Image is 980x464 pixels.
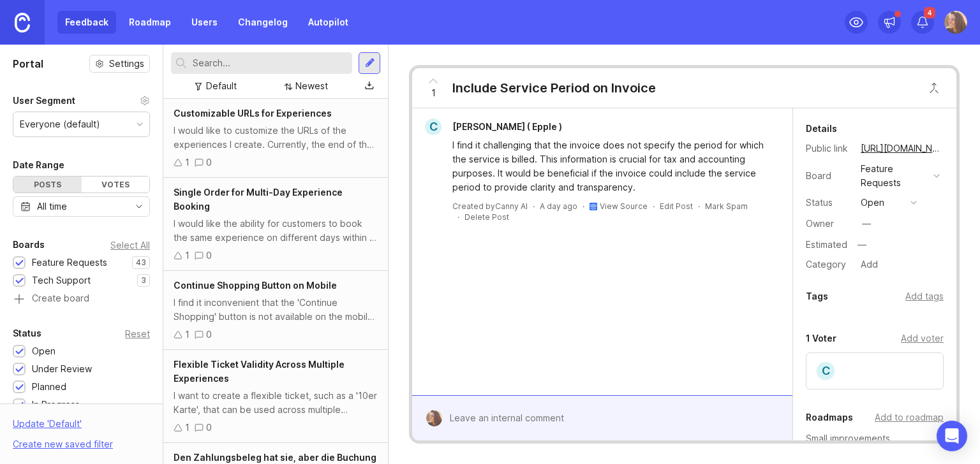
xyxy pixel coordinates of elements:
div: C [815,361,836,381]
a: Continue Shopping Button on MobileI find it inconvenient that the 'Continue Shopping' button is n... [163,271,388,350]
div: Update ' Default ' [13,417,82,437]
div: Add tags [905,289,944,303]
span: Flexible Ticket Validity Across Multiple Experiences [174,359,345,384]
a: Create board [13,294,150,305]
a: C[PERSON_NAME] ( Epple ) [417,119,572,135]
div: Votes [82,177,150,192]
div: Posts [13,177,82,192]
svg: toggle icon [129,201,149,212]
span: Single Order for Multi-Day Experience Booking [174,187,343,212]
a: Roadmap [121,11,179,34]
div: I want to create a flexible ticket, such as a '10er Karte', that can be used across multiple expe... [174,389,378,417]
div: 0 [206,421,212,435]
div: Under Review [32,362,92,376]
a: Users [184,11,225,34]
div: · [698,201,700,212]
div: 0 [206,156,212,170]
div: · [457,212,459,222]
a: View Source [600,201,648,211]
div: Edit Post [660,201,693,212]
div: Board [806,169,850,183]
div: Open Intercom Messenger [937,421,967,451]
img: intercom [590,203,597,210]
div: Public link [806,141,850,156]
span: Settings [109,57,144,70]
div: Add voter [901,331,944,345]
a: Flexible Ticket Validity Across Multiple ExperiencesI want to create a flexible ticket, such as a... [163,350,388,443]
div: 1 [185,421,189,435]
a: Autopilot [301,11,356,34]
div: Feature Requests [32,256,107,270]
div: — [854,236,870,253]
div: I would like to customize the URLs of the experiences I create. Currently, the end of the URL con... [174,124,378,152]
div: I would like the ability for customers to book the same experience on different days within a sin... [174,217,378,245]
div: In Progress [32,398,80,412]
div: open [861,196,884,210]
div: — [862,217,871,231]
div: Roadmaps [806,410,853,425]
div: 1 Voter [806,331,836,346]
a: [URL][DOMAIN_NAME] [857,140,944,157]
button: Mark Spam [705,201,748,212]
p: 43 [136,257,146,268]
div: Default [206,79,237,93]
div: I find it inconvenient that the 'Continue Shopping' button is not available on the mobile version... [174,296,378,324]
input: Search... [193,56,347,70]
div: 1 [185,156,189,170]
span: Customizable URLs for Experiences [174,108,332,119]
div: All time [37,199,67,214]
div: Open [32,344,56,358]
div: Tech Support [32,273,91,287]
div: Category [806,257,850,272]
div: Everyone (default) [20,117,100,131]
img: Lucia Bayon [944,11,967,34]
a: Changelog [230,11,295,34]
div: Select All [110,242,150,249]
img: Canny Home [15,13,30,33]
div: Details [806,121,837,136]
div: Status [13,326,41,341]
div: Planned [32,380,66,394]
div: User Segment [13,93,75,108]
div: Feature Requests [861,162,928,190]
span: Continue Shopping Button on Mobile [174,280,337,291]
div: Reset [125,330,150,337]
a: A day ago [540,201,577,212]
div: Add to roadmap [875,410,944,424]
div: Owner [806,217,850,231]
div: Delete Post [464,212,509,222]
span: 4 [924,7,935,18]
button: Close button [921,75,947,101]
span: 1 [431,86,436,100]
div: Add [857,256,882,273]
span: [PERSON_NAME] ( Epple ) [452,121,562,132]
div: 1 [185,249,189,263]
div: 0 [206,249,212,263]
div: · [533,201,535,212]
div: I find it challenging that the invoice does not specify the period for which the service is bille... [452,138,767,194]
div: 0 [206,328,212,342]
div: Boards [13,237,45,252]
div: Created by Canny AI [452,201,528,212]
div: Newest [295,79,328,93]
p: 3 [141,275,146,286]
h1: Portal [13,56,43,71]
div: Date Range [13,157,64,173]
a: Customizable URLs for ExperiencesI would like to customize the URLs of the experiences I create. ... [163,99,388,178]
div: C [425,119,442,135]
a: Add [850,256,882,273]
div: 1 [185,328,189,342]
div: Status [806,196,850,210]
div: · [653,201,655,212]
button: Settings [89,55,150,73]
div: · [583,201,584,212]
div: Create new saved filter [13,437,113,451]
div: Estimated [806,240,847,249]
div: Include Service Period on Invoice [452,79,656,97]
img: Lucia Bayon [426,410,443,426]
a: Small improvements [806,431,890,446]
div: Tags [806,289,828,304]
